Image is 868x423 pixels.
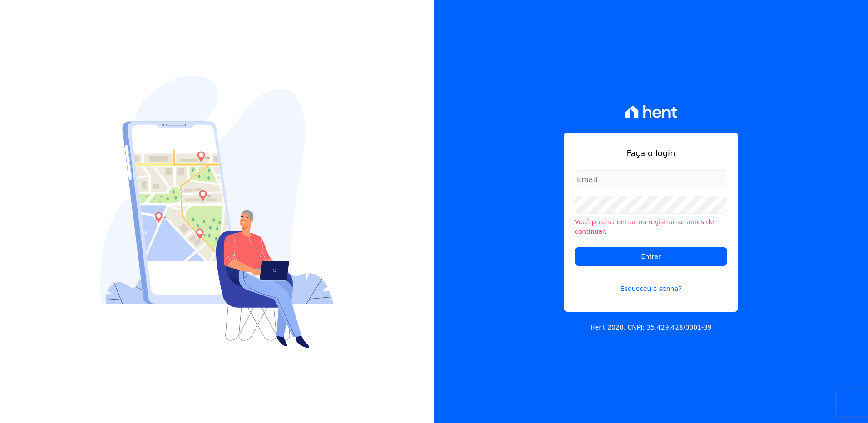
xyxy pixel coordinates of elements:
[100,75,334,348] img: Login
[575,147,727,159] h1: Faça o login
[575,273,727,294] a: Esqueceu a senha?
[575,247,727,266] input: Entrar
[575,170,727,188] input: Email
[590,323,712,332] p: Hent 2020. CNPJ: 35.429.428/0001-39
[575,217,727,236] li: Você precisa entrar ou registrar-se antes de continuar.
